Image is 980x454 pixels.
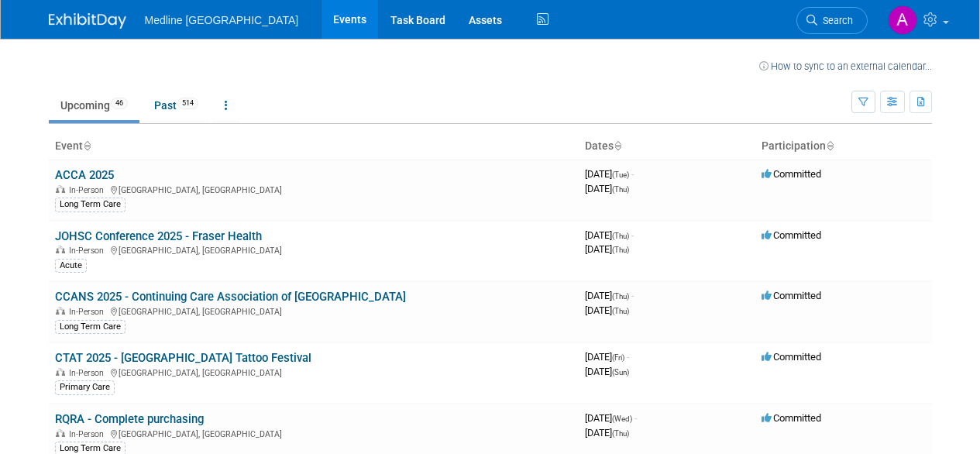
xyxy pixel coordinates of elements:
th: Dates [579,133,755,160]
span: Committed [762,351,821,363]
img: In-Person Event [56,246,65,253]
span: [DATE] [585,243,629,255]
a: How to sync to an external calendar... [759,60,932,72]
span: (Thu) [612,185,629,194]
span: In-Person [69,368,108,378]
img: ExhibitDay [49,13,126,29]
div: [GEOGRAPHIC_DATA], [GEOGRAPHIC_DATA] [55,366,573,378]
span: In-Person [69,307,108,317]
span: [DATE] [585,412,637,424]
img: In-Person Event [56,307,65,315]
span: 514 [177,98,198,109]
span: [DATE] [585,366,629,377]
span: (Thu) [612,307,629,315]
span: Committed [762,290,821,301]
span: In-Person [69,185,108,195]
span: Medline [GEOGRAPHIC_DATA] [145,14,299,26]
span: Committed [762,412,821,424]
a: Upcoming46 [49,91,139,120]
div: Primary Care [55,380,115,394]
span: (Thu) [612,292,629,301]
span: (Wed) [612,414,632,423]
a: CCANS 2025 - Continuing Care Association of [GEOGRAPHIC_DATA] [55,290,406,304]
span: - [631,229,634,241]
th: Event [49,133,579,160]
span: Committed [762,168,821,180]
span: In-Person [69,429,108,439]
span: - [627,351,629,363]
div: [GEOGRAPHIC_DATA], [GEOGRAPHIC_DATA] [55,243,573,256]
a: ACCA 2025 [55,168,114,182]
div: Long Term Care [55,198,126,212]
a: JOHSC Conference 2025 - Fraser Health [55,229,262,243]
span: In-Person [69,246,108,256]
img: In-Person Event [56,429,65,437]
div: [GEOGRAPHIC_DATA], [GEOGRAPHIC_DATA] [55,183,573,195]
img: In-Person Event [56,368,65,376]
th: Participation [755,133,932,160]
span: [DATE] [585,304,629,316]
span: - [631,168,634,180]
div: Acute [55,259,87,273]
span: [DATE] [585,183,629,194]
span: - [634,412,637,424]
div: Long Term Care [55,320,126,334]
span: (Tue) [612,170,629,179]
span: [DATE] [585,168,634,180]
span: (Thu) [612,429,629,438]
span: (Thu) [612,232,629,240]
div: [GEOGRAPHIC_DATA], [GEOGRAPHIC_DATA] [55,304,573,317]
span: [DATE] [585,351,629,363]
span: [DATE] [585,290,634,301]
span: [DATE] [585,229,634,241]
a: Sort by Participation Type [826,139,834,152]
img: Aaron Glanfield [888,5,917,35]
span: (Thu) [612,246,629,254]
a: Sort by Event Name [83,139,91,152]
span: Search [817,15,853,26]
span: [DATE] [585,427,629,439]
span: - [631,290,634,301]
a: RQRA - Complete purchasing [55,412,204,426]
span: (Sun) [612,368,629,377]
div: [GEOGRAPHIC_DATA], [GEOGRAPHIC_DATA] [55,427,573,439]
a: Past514 [143,91,210,120]
img: In-Person Event [56,185,65,193]
a: Search [796,7,868,34]
a: CTAT 2025 - [GEOGRAPHIC_DATA] Tattoo Festival [55,351,311,365]
span: 46 [111,98,128,109]
span: (Fri) [612,353,624,362]
a: Sort by Start Date [614,139,621,152]
span: Committed [762,229,821,241]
